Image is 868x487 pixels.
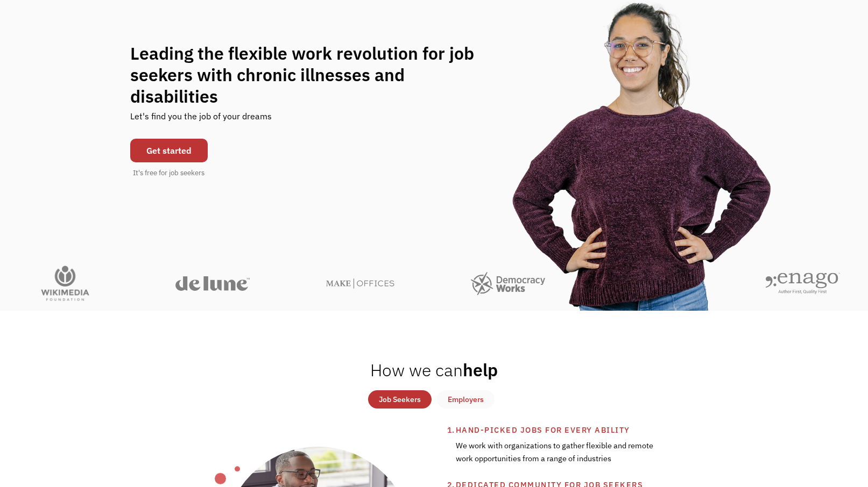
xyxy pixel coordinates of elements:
h1: Leading the flexible work revolution for job seekers with chronic illnesses and disabilities [130,42,495,107]
div: It's free for job seekers [133,168,204,178]
a: Get started [130,139,208,162]
div: Employers [448,393,484,406]
div: We work with organizations to gather flexible and remote work opportunities from a range of indus... [456,436,653,478]
div: Hand-picked jobs for every ability [456,424,738,436]
h2: help [370,359,498,381]
span: How we can [370,359,463,381]
div: Let's find you the job of your dreams [130,107,272,133]
div: Job Seekers [379,393,421,406]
